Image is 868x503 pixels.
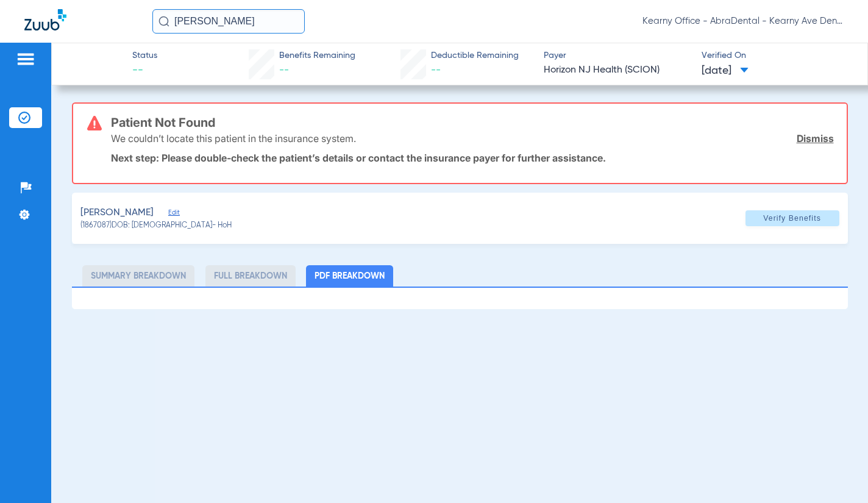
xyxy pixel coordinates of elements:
span: Deductible Remaining [431,49,519,62]
span: Horizon NJ Health (SCION) [544,63,691,78]
h3: Patient Not Found [111,116,834,129]
p: Next step: Please double-check the patient’s details or contact the insurance payer for further a... [111,152,834,164]
li: PDF Breakdown [306,265,393,287]
span: Kearny Office - AbraDental - Kearny Ave Dental, LLC - Kearny General [642,15,844,27]
span: -- [132,63,157,78]
img: Search Icon [158,16,169,27]
span: -- [431,65,441,75]
span: (1867087) DOB: [DEMOGRAPHIC_DATA] - HoH [80,221,232,232]
span: Verified On [702,49,848,62]
span: Benefits Remaining [279,49,355,62]
span: [PERSON_NAME] [80,205,154,221]
span: Verify Benefits [763,213,821,223]
iframe: Chat Widget [807,444,868,503]
p: We couldn’t locate this patient in the insurance system. [111,132,356,144]
img: error-icon [87,116,102,130]
li: Summary Breakdown [82,265,194,287]
li: Full Breakdown [205,265,296,287]
img: hamburger-icon [16,52,35,66]
input: Search for patients [152,9,305,34]
button: Verify Benefits [745,210,839,226]
span: Status [132,49,157,62]
span: -- [279,65,289,75]
span: Edit [168,209,179,220]
span: Payer [544,49,691,62]
a: Dismiss [797,132,834,144]
span: [DATE] [702,63,749,79]
img: Zuub Logo [24,9,66,30]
